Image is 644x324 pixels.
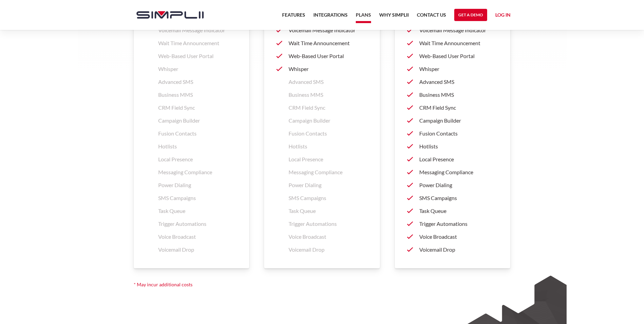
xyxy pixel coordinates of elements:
p: Wait Time Announcement [419,39,498,47]
p: Voicemail Drop [419,246,498,254]
a: Messaging Compliance [407,166,498,179]
a: Whisper [276,62,368,75]
a: Local Presence [407,153,498,166]
p: Trigger Automations [419,220,498,228]
a: Advanced SMS [407,75,498,88]
a: Fusion Contacts [407,127,498,140]
p: Voice Broadcast [158,233,237,241]
p: Web-Based User Portal [419,52,498,60]
p: Voicemail Message Indicator [419,26,498,34]
a: Why Simplii [379,11,409,23]
a: Task Queue [407,204,498,217]
p: CRM Field Sync [158,104,237,112]
a: Voicemail Drop [407,243,498,256]
p: Fusion Contacts [419,129,498,138]
p: Whisper [289,65,368,73]
p: Advanced SMS [289,78,368,86]
p: Task Queue [419,207,498,215]
a: SMS Campaigns [407,192,498,204]
p: Trigger Automations [289,220,368,228]
p: Fusion Contacts [289,129,368,138]
p: Business MMS [158,91,237,99]
a: Web-Based User Portal [407,50,498,62]
p: Local Presence [158,155,237,163]
a: Voicemail Message Indicator [407,24,498,37]
a: Plans [356,11,371,23]
p: Hotlists [419,142,498,150]
p: Web-Based User Portal [289,52,368,60]
p: Trigger Automations [158,220,237,228]
p: Voicemail Message Indicator [158,26,237,34]
p: Messaging Compliance [419,168,498,176]
p: CRM Field Sync [419,104,498,112]
p: Voice Broadcast [419,233,498,241]
a: Hotlists [407,140,498,153]
p: Whisper [419,65,498,73]
p: Power Dialing [289,181,368,189]
p: Power Dialing [419,181,498,189]
a: Get a Demo [454,9,487,21]
a: Campaign Builder [407,114,498,127]
img: Simplii [136,11,204,19]
p: Power Dialing [158,181,237,189]
a: Power Dialing [407,179,498,192]
a: Web-Based User Portal [276,50,368,62]
p: Wait Time Announcement [158,39,237,47]
p: Business MMS [289,91,368,99]
p: Web-Based User Portal [158,52,237,60]
p: Fusion Contacts [158,129,237,138]
a: Wait Time Announcement [407,37,498,50]
a: Voicemail Message Indicator [276,24,368,37]
p: Voicemail Drop [289,246,368,254]
p: Voicemail Message Indicator [289,26,368,34]
p: Hotlists [289,142,368,150]
p: SMS Campaigns [289,194,368,202]
p: Advanced SMS [158,78,237,86]
p: Campaign Builder [289,116,368,125]
p: CRM Field Sync [289,104,368,112]
p: Hotlists [158,142,237,150]
a: Log in [495,11,511,21]
a: CRM Field Sync [407,101,498,114]
a: Contact US [417,11,446,23]
p: Voicemail Drop [158,246,237,254]
p: Wait Time Announcement [289,39,368,47]
a: Wait Time Announcement [276,37,368,50]
p: Whisper [158,65,237,73]
a: Integrations [313,11,348,23]
p: Local Presence [419,155,498,163]
a: Business MMS [407,88,498,101]
p: Advanced SMS [419,78,498,86]
a: Trigger Automations [407,217,498,230]
p: Campaign Builder [158,116,237,125]
p: Campaign Builder [419,116,498,125]
a: Voice Broadcast [407,230,498,243]
p: Local Presence [289,155,368,163]
p: SMS Campaigns [419,194,498,202]
a: Whisper [407,62,498,75]
p: Task Queue [158,207,237,215]
p: Messaging Compliance [289,168,368,176]
p: Task Queue [289,207,368,215]
p: Business MMS [419,91,498,99]
p: SMS Campaigns [158,194,237,202]
a: Features [282,11,305,23]
p: Voice Broadcast [289,233,368,241]
p: Messaging Compliance [158,168,237,176]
